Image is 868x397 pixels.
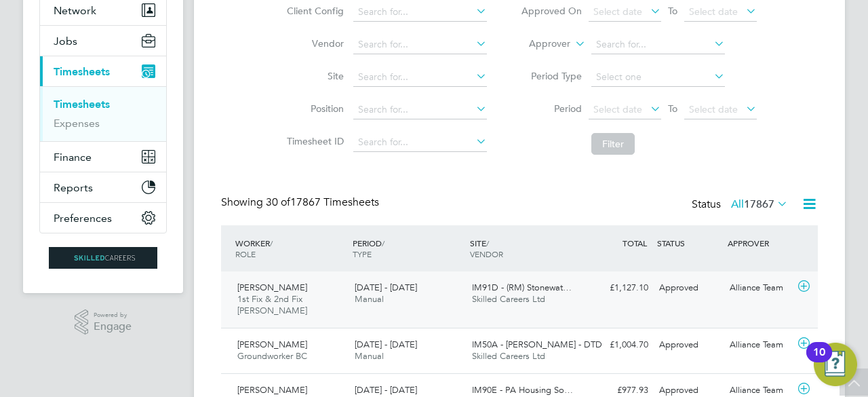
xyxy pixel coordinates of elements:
span: / [270,238,273,248]
span: Preferences [54,212,112,225]
label: Period Type [521,70,582,82]
button: Finance [40,142,166,172]
span: Select date [593,103,642,115]
span: / [486,238,489,248]
span: To [664,2,682,20]
span: Powered by [94,309,132,321]
span: Manual [355,293,384,305]
span: 17867 Timesheets [266,195,379,209]
a: Powered byEngage [75,309,132,335]
div: Timesheets [40,86,166,141]
div: SITE [467,231,584,266]
label: Period [521,102,582,115]
label: Client Config [283,5,344,17]
span: [PERSON_NAME] [237,339,307,350]
span: [DATE] - [DATE] [355,384,417,396]
button: Jobs [40,26,166,56]
span: 1st Fix & 2nd Fix [PERSON_NAME] [237,293,307,316]
span: 17867 [744,197,774,211]
span: IM91D - (RM) Stonewat… [472,282,572,293]
span: Engage [94,321,132,333]
span: [DATE] - [DATE] [355,339,417,350]
span: IM90E - PA Housing So… [472,384,573,396]
a: Go to home page [39,247,167,269]
div: WORKER [232,231,349,266]
span: Select date [689,103,738,115]
input: Search for... [353,100,487,119]
span: Network [54,4,96,17]
label: Vendor [283,37,344,50]
span: [PERSON_NAME] [237,384,307,396]
span: Skilled Careers Ltd [472,350,545,362]
span: TOTAL [623,238,647,248]
span: [DATE] - [DATE] [355,282,417,293]
input: Search for... [353,35,487,54]
a: Expenses [54,117,100,130]
img: skilledcareers-logo-retina.png [49,247,157,269]
div: APPROVER [724,231,795,255]
span: Skilled Careers Ltd [472,293,545,305]
span: [PERSON_NAME] [237,282,307,293]
span: Reports [54,181,93,194]
input: Search for... [353,133,487,152]
button: Timesheets [40,56,166,86]
label: Site [283,70,344,82]
a: Timesheets [54,98,110,111]
div: Approved [654,334,724,356]
span: VENDOR [470,248,503,259]
span: Select date [689,5,738,18]
div: STATUS [654,231,724,255]
input: Search for... [353,3,487,22]
div: Status [692,195,791,214]
span: Finance [54,151,92,164]
span: / [382,238,384,248]
div: Showing [221,195,382,210]
input: Search for... [353,68,487,87]
label: All [731,197,788,211]
span: Timesheets [54,65,110,78]
label: Approved On [521,5,582,17]
input: Search for... [591,35,725,54]
span: Groundworker BC [237,350,307,362]
label: Position [283,102,344,115]
button: Filter [591,133,635,155]
span: ROLE [235,248,256,259]
span: IM50A - [PERSON_NAME] - DTD [472,339,602,350]
span: To [664,100,682,117]
div: 10 [813,352,825,370]
button: Preferences [40,203,166,233]
label: Timesheet ID [283,135,344,147]
div: Approved [654,277,724,299]
div: £1,127.10 [583,277,654,299]
div: Alliance Team [724,334,795,356]
div: £1,004.70 [583,334,654,356]
div: Alliance Team [724,277,795,299]
span: Manual [355,350,384,362]
span: Select date [593,5,642,18]
button: Open Resource Center, 10 new notifications [814,343,857,386]
button: Reports [40,172,166,202]
span: Jobs [54,35,77,48]
input: Select one [591,68,725,87]
div: PERIOD [349,231,467,266]
span: 30 of [266,195,290,209]
span: TYPE [353,248,372,259]
label: Approver [509,37,570,51]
